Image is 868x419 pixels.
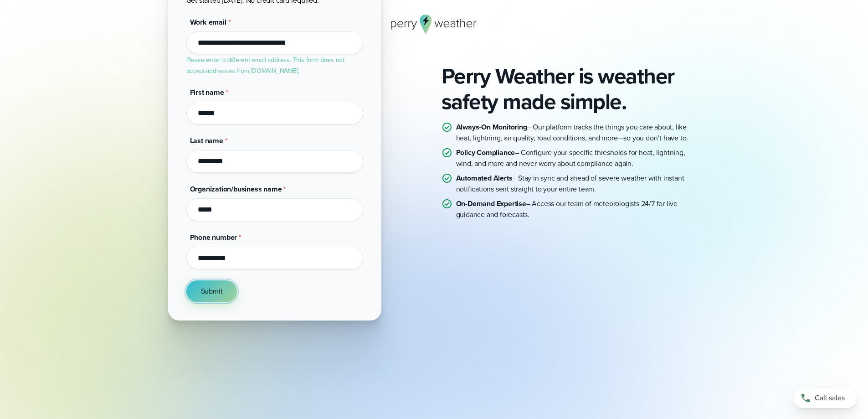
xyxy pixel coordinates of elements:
span: Call sales [815,393,845,403]
p: – Access our team of meteorologists 24/7 for live guidance and forecasts. [456,198,700,220]
span: First name [190,87,224,98]
span: Submit [201,286,223,297]
label: Please enter a different email address. This form does not accept addresses from [DOMAIN_NAME]. [186,55,344,76]
span: Organization/business name [190,184,282,194]
p: – Configure your specific thresholds for heat, lightning, wind, and more and never worry about co... [456,147,700,169]
button: Submit [186,280,237,302]
strong: Automated Alerts [456,173,513,183]
strong: On-Demand Expertise [456,198,526,209]
span: Last name [190,135,223,146]
span: Phone number [190,232,237,243]
a: Call sales [793,388,857,408]
strong: Policy Compliance [456,147,515,158]
h2: Perry Weather is weather safety made simple. [442,63,700,114]
p: – Stay in sync and ahead of severe weather with instant notifications sent straight to your entir... [456,173,700,195]
p: – Our platform tracks the things you care about, like heat, lightning, air quality, road conditio... [456,122,700,144]
strong: Always-On Monitoring [456,122,527,132]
